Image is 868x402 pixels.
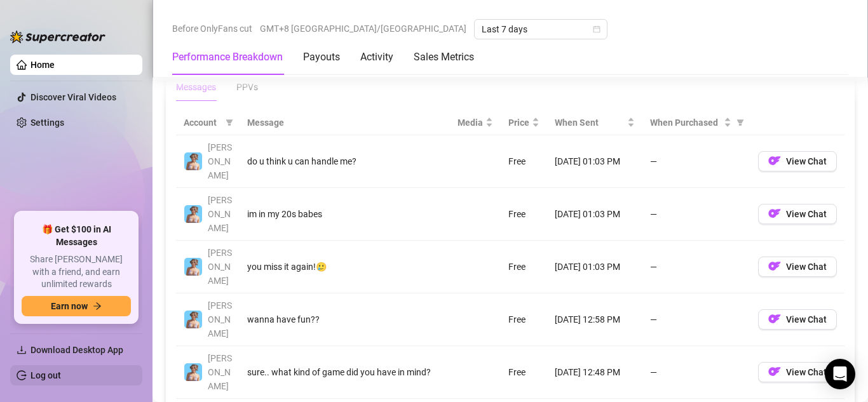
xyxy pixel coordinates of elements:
[547,346,642,399] td: [DATE] 12:48 PM
[223,113,236,132] span: filter
[758,159,837,169] a: OFView Chat
[22,224,131,248] span: 🎁 Get $100 in AI Messages
[240,111,450,135] th: Message
[247,312,442,326] div: wanna have fun??
[555,116,625,130] span: When Sent
[31,345,123,355] span: Download Desktop App
[247,365,442,379] div: sure.. what kind of game did you have in mind?
[17,345,27,355] span: download
[303,50,340,65] div: Payouts
[184,258,202,276] img: Vanessa
[768,312,781,325] img: OF
[501,241,547,293] td: Free
[247,260,442,274] div: you miss it again!🥲
[208,142,232,180] span: [PERSON_NAME]
[768,207,781,220] img: OF
[642,188,750,241] td: —
[786,262,827,272] span: View Chat
[226,119,233,126] span: filter
[758,362,837,382] button: OFView Chat
[260,19,466,38] span: GMT+8 [GEOGRAPHIC_DATA]/[GEOGRAPHIC_DATA]
[642,241,750,293] td: —
[508,116,529,130] span: Price
[768,154,781,167] img: OF
[547,241,642,293] td: [DATE] 01:03 PM
[184,205,202,223] img: Vanessa
[360,50,393,65] div: Activity
[825,359,855,389] div: Open Intercom Messenger
[768,260,781,272] img: OF
[172,50,283,65] div: Performance Breakdown
[208,353,232,391] span: [PERSON_NAME]
[786,156,827,166] span: View Chat
[758,257,837,277] button: OFView Chat
[51,301,88,311] span: Earn now
[547,111,642,135] th: When Sent
[650,116,721,130] span: When Purchased
[786,367,827,377] span: View Chat
[642,135,750,188] td: —
[593,25,600,33] span: calendar
[736,119,744,126] span: filter
[184,363,202,381] img: Vanessa
[786,314,827,325] span: View Chat
[184,152,202,170] img: Vanessa
[450,111,501,135] th: Media
[208,195,232,233] span: [PERSON_NAME]
[184,311,202,328] img: Vanessa
[414,50,474,65] div: Sales Metrics
[734,113,747,132] span: filter
[501,135,547,188] td: Free
[184,116,220,130] span: Account
[642,111,750,135] th: When Purchased
[547,188,642,241] td: [DATE] 01:03 PM
[758,264,837,274] a: OFView Chat
[31,117,64,128] a: Settings
[501,346,547,399] td: Free
[31,60,55,70] a: Home
[758,204,837,224] button: OFView Chat
[10,30,105,43] img: logo-BBDzfeDw.svg
[31,92,116,102] a: Discover Viral Videos
[482,20,600,39] span: Last 7 days
[172,19,252,38] span: Before OnlyFans cut
[768,365,781,378] img: OF
[501,111,547,135] th: Price
[642,293,750,346] td: —
[93,302,102,311] span: arrow-right
[236,80,258,94] div: PPVs
[176,80,216,94] div: Messages
[31,370,61,380] a: Log out
[22,253,131,291] span: Share [PERSON_NAME] with a friend, and earn unlimited rewards
[758,151,837,171] button: OFView Chat
[642,346,750,399] td: —
[458,116,483,130] span: Media
[758,309,837,330] button: OFView Chat
[547,293,642,346] td: [DATE] 12:58 PM
[501,293,547,346] td: Free
[501,188,547,241] td: Free
[208,248,232,286] span: [PERSON_NAME]
[758,370,837,380] a: OFView Chat
[208,300,232,338] span: [PERSON_NAME]
[758,317,837,327] a: OFView Chat
[547,135,642,188] td: [DATE] 01:03 PM
[758,211,837,222] a: OFView Chat
[247,154,442,168] div: do u think u can handle me?
[786,209,827,219] span: View Chat
[247,207,442,221] div: im in my 20s babes
[22,296,131,316] button: Earn nowarrow-right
